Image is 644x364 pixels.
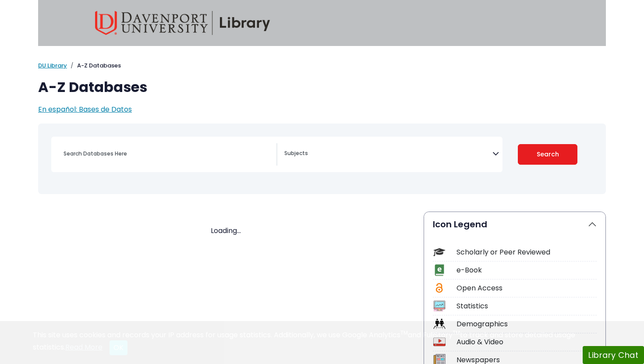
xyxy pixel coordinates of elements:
img: Icon Scholarly or Peer Reviewed [433,246,445,258]
button: Icon Legend [424,212,605,237]
button: Library Chat [583,346,644,364]
div: e-Book [456,265,597,276]
textarea: Search [284,151,492,158]
div: Open Access [456,283,597,293]
img: Icon e-Book [433,264,445,276]
img: Icon Statistics [433,300,445,312]
nav: Search filters [38,124,606,194]
img: Davenport University Library [95,11,270,35]
img: Icon Demographics [433,318,445,330]
input: Search database by title or keyword [58,147,276,160]
button: Submit for Search Results [518,144,578,165]
a: En español: Bases de Datos [38,104,132,114]
div: Loading... [38,226,413,236]
img: Icon Open Access [434,282,445,294]
div: Demographics [456,319,597,329]
a: Read More [65,342,103,352]
h1: A-Z Databases [38,79,606,95]
sup: TM [453,329,460,336]
div: This site uses cookies and records your IP address for usage statistics. Additionally, we use Goo... [33,330,611,355]
a: DU Library [38,61,67,70]
div: Statistics [456,301,597,311]
li: A-Z Databases [67,61,121,70]
sup: TM [400,329,408,336]
div: Scholarly or Peer Reviewed [456,247,597,258]
button: Close [110,340,127,355]
nav: breadcrumb [38,61,606,70]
